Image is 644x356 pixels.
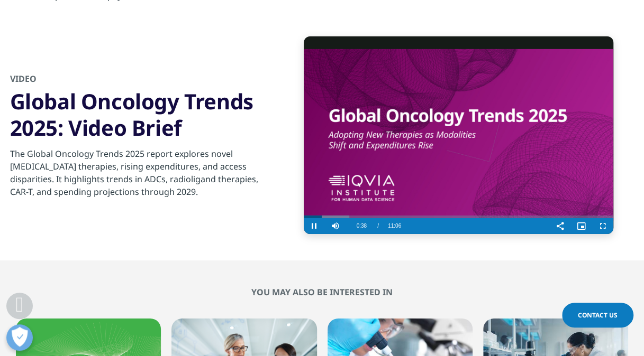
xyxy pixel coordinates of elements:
[571,218,592,234] button: Picture-in-Picture
[304,218,325,234] button: Pause
[16,287,628,297] h2: You may also be interested in
[562,303,633,327] a: Contact Us
[592,218,613,234] button: Fullscreen
[6,324,33,351] button: Open Preferences
[578,311,618,320] span: Contact Us
[304,216,613,218] div: Progress Bar
[325,218,346,234] button: Mute
[550,218,571,234] button: Share
[377,223,379,229] span: /
[10,141,267,198] div: The Global Oncology Trends 2025 report explores novel [MEDICAL_DATA] therapies, rising expenditur...
[10,73,267,88] h2: Video
[304,36,613,234] video-js: Video Player
[357,218,367,234] span: 0:38
[10,88,267,141] h3: Global Oncology Trends 2025: Video Brief
[388,218,401,234] span: 11:06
